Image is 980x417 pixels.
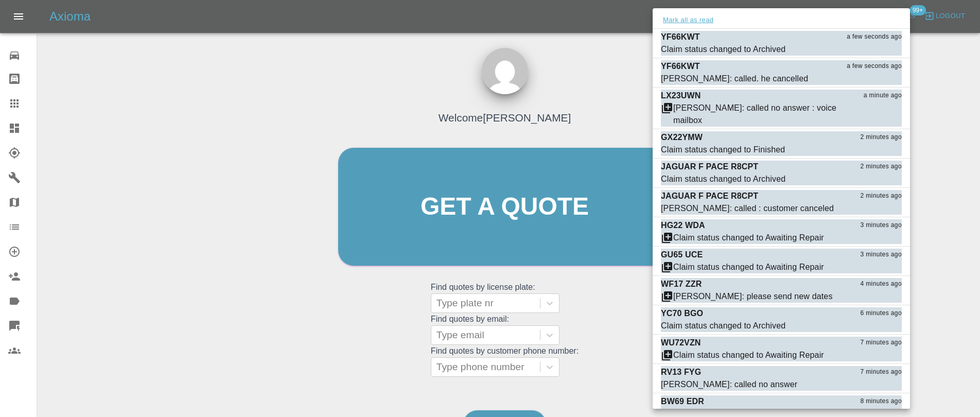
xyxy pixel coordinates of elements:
button: Mark all as read [661,14,715,26]
span: 4 minutes ago [860,279,902,289]
p: YF66KWT [661,60,700,73]
span: 2 minutes ago [860,162,902,172]
span: 3 minutes ago [860,250,902,260]
div: Claim status changed to Awaiting Repair [673,232,824,244]
div: Claim status changed to Awaiting Repair [673,349,824,361]
div: [PERSON_NAME]: please send new dates [673,290,833,303]
span: 6 minutes ago [860,308,902,319]
div: [PERSON_NAME]: called : customer canceled [661,202,834,215]
span: 7 minutes ago [860,367,902,377]
span: 3 minutes ago [860,220,902,231]
p: JAGUAR F PACE R8CPT [661,190,758,202]
span: a minute ago [864,91,902,101]
div: Claim status changed to Finished [661,144,785,156]
div: [PERSON_NAME]: called. he cancelled [661,73,808,85]
div: [PERSON_NAME]: called no answer [661,378,797,391]
div: Claim status changed to Awaiting Repair [673,261,824,273]
span: 2 minutes ago [860,132,902,143]
div: Claim status changed to Archived [661,320,785,332]
p: GX22YMW [661,131,703,144]
p: BW69 EDR [661,395,704,408]
p: LX23UWN [661,90,701,102]
div: Claim status changed to Archived [661,173,785,185]
p: YC70 BGO [661,307,703,320]
p: YF66KWT [661,31,700,43]
p: JAGUAR F PACE R8CPT [661,161,758,173]
div: Claim status changed to Archived [661,43,785,56]
p: WU72VZN [661,337,701,349]
span: a few seconds ago [847,32,902,42]
span: 7 minutes ago [860,338,902,348]
span: a few seconds ago [847,61,902,72]
span: 8 minutes ago [860,396,902,407]
div: [PERSON_NAME]: called no answer : voice mailbox [673,102,850,127]
p: GU65 UCE [661,249,703,261]
span: 2 minutes ago [860,191,902,201]
p: HG22 WDA [661,219,705,232]
p: RV13 FYG [661,366,701,378]
p: WF17 ZZR [661,278,702,290]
